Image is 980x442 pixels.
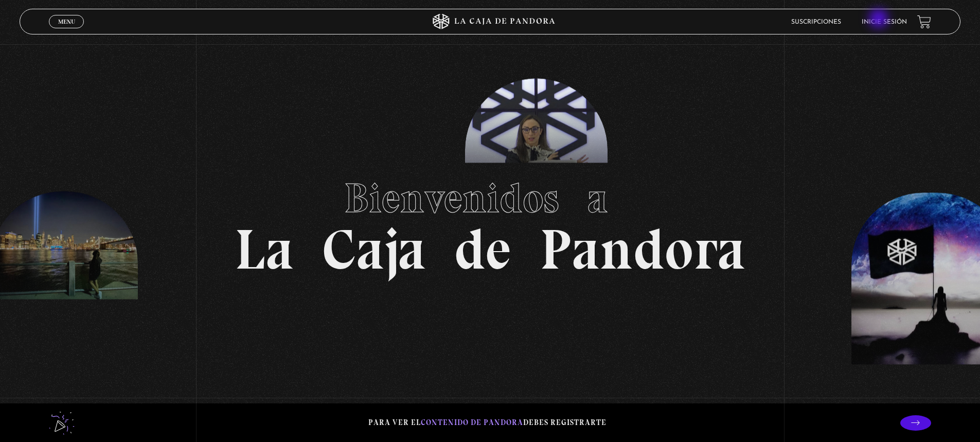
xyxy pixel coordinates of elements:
h1: La Caja de Pandora [235,165,745,278]
p: Para ver el debes registrarte [368,416,607,430]
span: Bienvenidos a [344,173,636,223]
span: contenido de Pandora [421,418,523,427]
a: View your shopping cart [917,15,931,29]
a: Inicie sesión [862,19,907,25]
span: Cerrar [55,27,79,34]
span: Menu [58,19,75,25]
a: Suscripciones [791,19,841,25]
